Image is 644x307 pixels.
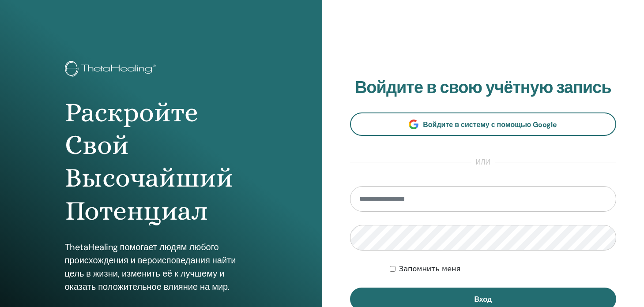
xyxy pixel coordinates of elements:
[65,97,233,226] ya-tr-span: Раскройте Свой Высочайший Потенциал
[65,241,236,292] ya-tr-span: ThetaHealing помогает людям любого происхождения и вероисповедания найти цель в жизни, изменить е...
[474,295,492,304] ya-tr-span: Вход
[350,112,617,136] a: Войдите в систему с помощью Google
[476,157,491,167] ya-tr-span: или
[399,265,460,273] ya-tr-span: Запомнить меня
[423,120,557,129] ya-tr-span: Войдите в систему с помощью Google
[355,76,611,98] ya-tr-span: Войдите в свою учётную запись
[390,264,616,274] div: Сохраняйте мою аутентификацию на неопределённый срок или до тех пор, пока я не выйду из системы в...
